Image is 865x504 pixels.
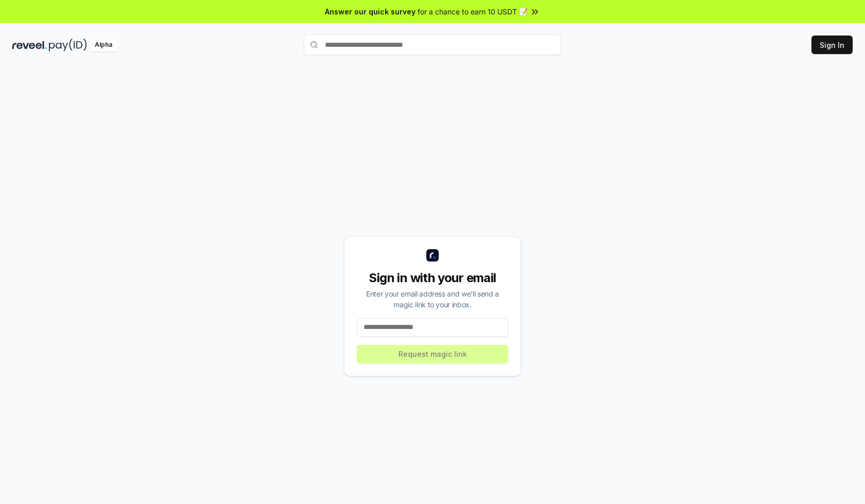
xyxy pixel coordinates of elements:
[418,6,528,17] span: for a chance to earn 10 USDT 📝
[357,270,508,286] div: Sign in with your email
[325,6,416,17] span: Answer our quick survey
[49,39,87,51] img: pay_id
[357,288,508,310] div: Enter your email address and we’ll send a magic link to your inbox.
[426,249,439,262] img: logo_small
[811,36,853,54] button: Sign In
[89,39,118,51] div: Alpha
[12,39,47,51] img: reveel_dark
